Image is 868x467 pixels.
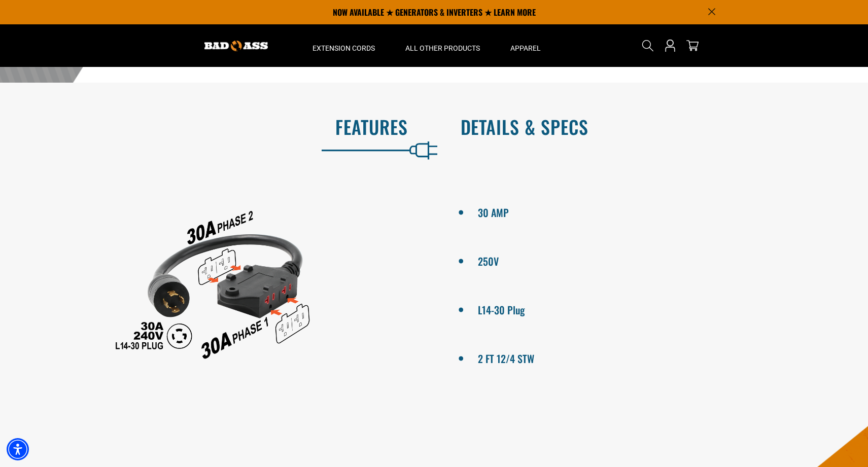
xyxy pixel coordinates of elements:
summary: All Other Products [390,24,495,67]
div: Accessibility Menu [7,438,29,460]
h2: Details & Specs [461,116,847,137]
summary: Extension Cords [297,24,390,67]
span: Apparel [510,44,541,53]
li: 250V [477,251,833,269]
h2: Features [21,116,408,137]
a: Open this option [662,24,678,67]
li: 2 FT 12/4 STW [477,348,833,367]
li: 30 AMP [477,202,833,221]
span: All Other Products [405,44,480,53]
summary: Apparel [495,24,556,67]
li: L14-30 Plug [477,300,833,318]
img: Bad Ass Extension Cords [204,41,268,51]
summary: Search [640,38,656,54]
a: cart [684,40,701,52]
span: Extension Cords [313,44,375,53]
